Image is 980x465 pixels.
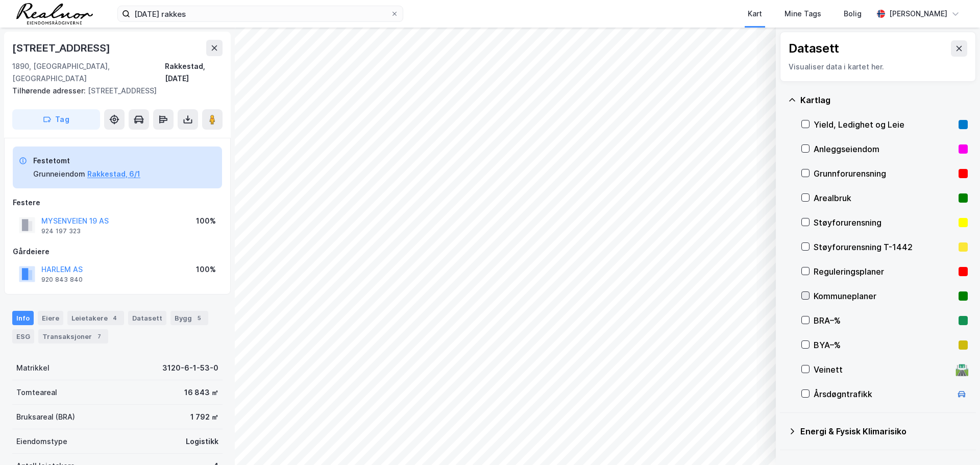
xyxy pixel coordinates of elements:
[170,311,208,325] div: Bygg
[889,8,947,20] div: [PERSON_NAME]
[162,362,218,374] div: 3120-6-1-53-0
[789,40,839,57] div: Datasett
[748,8,762,20] div: Kart
[16,386,57,399] div: Tomteareal
[814,216,954,229] div: Støyforurensning
[186,435,218,448] div: Logistikk
[785,8,821,20] div: Mine Tags
[929,416,980,465] iframe: Chat Widget
[955,363,969,376] div: 🛣️
[190,411,218,423] div: 1 792 ㎡
[12,311,34,325] div: Info
[844,8,862,20] div: Bolig
[41,227,81,235] div: 924 197 323
[16,435,67,448] div: Eiendomstype
[165,60,223,85] div: Rakkestad, [DATE]
[814,143,954,155] div: Anleggseiendom
[184,386,218,399] div: 16 843 ㎡
[16,3,93,25] img: realnor-logo.934646d98de889bb5806.png
[814,290,954,302] div: Kommuneplaner
[929,416,980,465] div: Kontrollprogram for chat
[12,329,34,344] div: ESG
[814,363,951,376] div: Veinett
[814,339,954,351] div: BYA–%
[16,362,50,374] div: Matrikkel
[38,311,63,325] div: Eiere
[41,276,83,284] div: 920 843 840
[33,168,85,180] div: Grunneiendom
[12,40,112,56] div: [STREET_ADDRESS]
[814,265,954,278] div: Reguleringsplaner
[87,168,140,180] button: Rakkestad, 6/1
[814,241,954,253] div: Støyforurensning T-1442
[16,411,75,423] div: Bruksareal (BRA)
[814,388,951,400] div: Årsdøgntrafikk
[128,311,166,325] div: Datasett
[789,61,967,73] div: Visualiser data i kartet her.
[110,313,120,323] div: 4
[814,192,954,204] div: Arealbruk
[196,263,216,276] div: 100%
[33,155,140,167] div: Festetomt
[814,118,954,131] div: Yield, Ledighet og Leie
[12,85,214,97] div: [STREET_ADDRESS]
[38,329,108,344] div: Transaksjoner
[130,6,390,21] input: Søk på adresse, matrikkel, gårdeiere, leietakere eller personer
[12,109,100,130] button: Tag
[800,425,968,437] div: Energi & Fysisk Klimarisiko
[194,313,204,323] div: 5
[814,314,954,327] div: BRA–%
[800,94,968,106] div: Kartlag
[94,331,104,341] div: 7
[67,311,124,325] div: Leietakere
[12,60,165,85] div: 1890, [GEOGRAPHIC_DATA], [GEOGRAPHIC_DATA]
[196,215,216,227] div: 100%
[12,86,88,95] span: Tilhørende adresser:
[13,246,222,258] div: Gårdeiere
[814,167,954,180] div: Grunnforurensning
[13,197,222,209] div: Festere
